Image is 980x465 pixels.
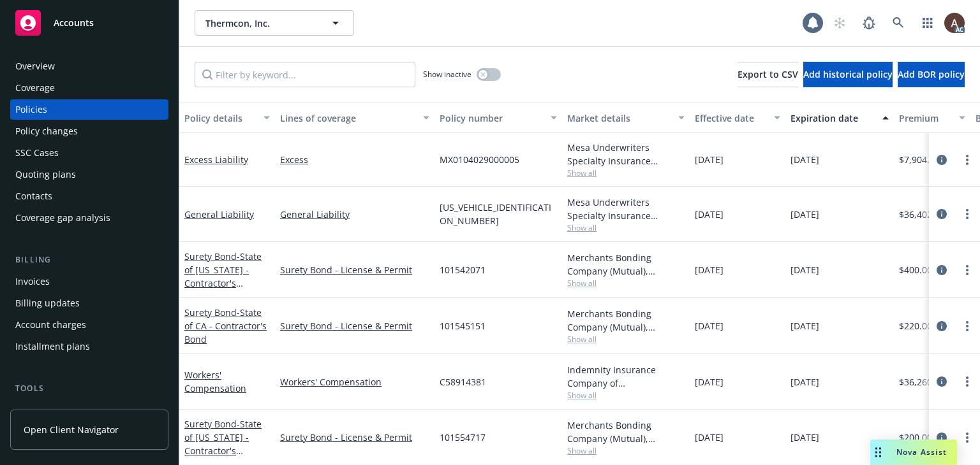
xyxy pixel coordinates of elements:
[934,206,949,222] a: circleInformation
[896,447,947,457] span: Nova Assist
[567,418,685,445] div: Merchants Bonding Company (Mutual), Merchants Bonding Company
[886,10,911,36] a: Search
[440,153,519,166] span: MX0104029000005
[184,306,267,345] a: Surety Bond
[567,390,685,401] span: Show all
[567,141,685,168] div: Mesa Underwriters Specialty Insurance Company, Selective Insurance Group, Amwins
[15,293,80,313] div: Billing updates
[690,103,785,133] button: Effective date
[738,68,798,80] span: Export to CSV
[280,111,415,125] div: Lines of coverage
[870,440,886,465] div: Drag to move
[440,111,543,125] div: Policy number
[15,99,47,120] div: Policies
[791,375,819,389] span: [DATE]
[280,208,429,221] a: General Liability
[695,263,724,276] span: [DATE]
[440,319,486,333] span: 101545151
[10,293,168,313] a: Billing updates
[960,152,975,168] a: more
[440,201,557,227] span: [US_VEHICLE_IDENTIFICATION_NUMBER]
[791,208,819,221] span: [DATE]
[738,62,798,87] button: Export to CSV
[184,369,246,394] a: Workers' Compensation
[280,431,429,444] a: Surety Bond - License & Permit
[695,153,724,166] span: [DATE]
[15,208,110,228] div: Coverage gap analysis
[934,262,949,278] a: circleInformation
[695,208,724,221] span: [DATE]
[423,69,471,80] span: Show inactive
[827,10,852,36] a: Start snowing
[10,186,168,206] a: Contacts
[899,431,932,444] span: $200.00
[280,319,429,333] a: Surety Bond - License & Permit
[10,78,168,98] a: Coverage
[960,430,975,445] a: more
[791,153,819,166] span: [DATE]
[567,251,685,278] div: Merchants Bonding Company (Mutual), Merchants Bonding Company
[870,440,957,465] button: Nova Assist
[195,62,415,87] input: Filter by keyword...
[803,62,893,87] button: Add historical policy
[275,103,434,133] button: Lines of coverage
[10,56,168,76] a: Overview
[856,10,882,36] a: Report a Bug
[899,263,932,276] span: $400.00
[898,68,965,80] span: Add BOR policy
[567,168,685,178] span: Show all
[10,271,168,292] a: Invoices
[10,5,168,41] a: Accounts
[934,318,949,334] a: circleInformation
[184,250,264,316] a: Surety Bond
[179,103,275,133] button: Policy details
[184,111,256,125] div: Policy details
[785,103,894,133] button: Expiration date
[24,423,119,436] span: Open Client Navigator
[934,152,949,168] a: circleInformation
[15,121,78,141] div: Policy changes
[184,154,248,166] a: Excess Liability
[899,153,940,166] span: $7,904.00
[10,336,168,357] a: Installment plans
[10,143,168,163] a: SSC Cases
[567,445,685,456] span: Show all
[15,315,86,335] div: Account charges
[10,382,168,395] div: Tools
[695,431,724,444] span: [DATE]
[10,99,168,120] a: Policies
[567,307,685,334] div: Merchants Bonding Company (Mutual), Merchants Bonding Company
[567,222,685,233] span: Show all
[280,263,429,276] a: Surety Bond - License & Permit
[184,250,264,316] span: - State of [US_STATE] - Contractor's Continuous Surety Bond
[934,430,949,445] a: circleInformation
[944,13,965,33] img: photo
[15,186,52,206] div: Contacts
[898,62,965,87] button: Add BOR policy
[899,208,945,221] span: $36,402.00
[440,431,486,444] span: 101554717
[184,306,267,345] span: - State of CA - Contractor's Bond
[960,206,975,222] a: more
[791,319,819,333] span: [DATE]
[15,56,55,76] div: Overview
[15,271,50,292] div: Invoices
[434,103,562,133] button: Policy number
[915,10,940,36] a: Switch app
[960,262,975,278] a: more
[280,375,429,389] a: Workers' Compensation
[695,111,766,125] div: Effective date
[10,315,168,335] a: Account charges
[695,319,724,333] span: [DATE]
[567,278,685,289] span: Show all
[567,196,685,222] div: Mesa Underwriters Specialty Insurance Company, Selective Insurance Group, Amwins
[15,143,59,163] div: SSC Cases
[10,208,168,228] a: Coverage gap analysis
[567,363,685,390] div: Indemnity Insurance Company of [GEOGRAPHIC_DATA], Chubb Group, [PERSON_NAME] Business Services, I...
[440,375,486,389] span: C58914381
[54,18,94,28] span: Accounts
[803,68,893,80] span: Add historical policy
[15,164,76,185] div: Quoting plans
[791,263,819,276] span: [DATE]
[899,111,951,125] div: Premium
